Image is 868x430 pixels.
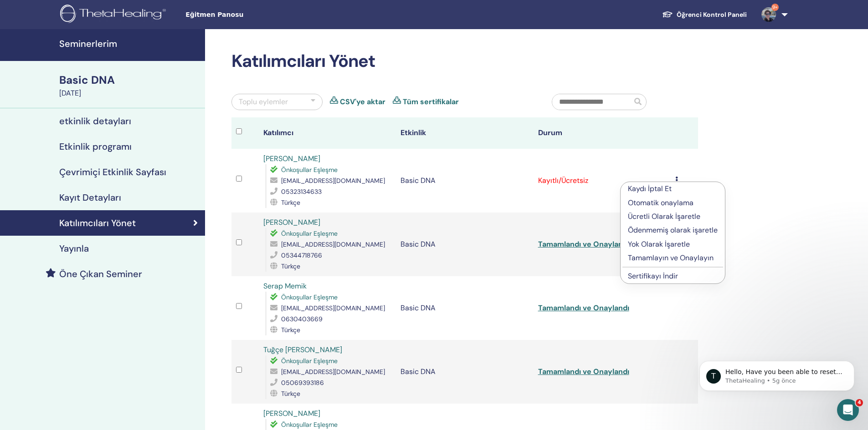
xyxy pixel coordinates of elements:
[761,7,776,22] img: default.jpg
[837,399,859,421] iframe: Intercom live chat
[59,88,200,99] div: [DATE]
[281,304,385,312] span: [EMAIL_ADDRESS][DOMAIN_NAME]
[281,229,338,238] span: Önkoşullar Eşleşme
[281,357,338,365] span: Önkoşullar Eşleşme
[662,10,673,18] img: graduation-cap-white.svg
[59,167,166,177] h4: Çevrimiçi Etkinlik Sayfası
[59,116,131,126] h4: etkinlik detayları
[281,420,338,429] span: Önkoşullar Eşleşme
[281,379,324,387] span: 05069393186
[59,141,132,152] h4: Etkinlik programı
[281,177,385,185] span: [EMAIL_ADDRESS][DOMAIN_NAME]
[396,212,533,276] td: Basic DNA
[628,211,718,222] p: Ücretli Olarak İşaretle
[281,390,300,398] span: Türkçe
[281,262,300,270] span: Türkçe
[628,183,718,194] p: Kaydı İptal Et
[59,72,200,88] div: Basic DNA
[59,218,136,228] h4: Katılımcıları Yönet
[655,6,754,23] a: Öğrenci Kontrol Paneli
[59,243,89,254] h4: Yayınla
[628,253,718,263] p: Tamamlayın ve Onaylayın
[60,5,169,25] img: logo.png
[396,149,533,212] td: Basic DNA
[281,198,300,207] span: Türkçe
[628,197,718,208] p: Otomatik onaylama
[396,276,533,340] td: Basic DNA
[281,240,385,248] span: [EMAIL_ADDRESS][DOMAIN_NAME]
[231,51,698,72] h2: Katılımcıları Yönet
[281,368,385,376] span: [EMAIL_ADDRESS][DOMAIN_NAME]
[686,342,868,405] iframe: Intercom notifications mesaj
[628,225,718,236] p: Ödenmemiş olarak işaretle
[396,117,533,149] th: Etkinlik
[281,293,338,301] span: Önkoşullar Eşleşme
[259,117,396,149] th: Katılımcı
[340,96,385,107] a: CSV'ye aktar
[856,399,863,406] span: 4
[263,154,320,163] a: [PERSON_NAME]
[54,72,205,99] a: Basic DNA[DATE]
[281,251,322,259] span: 05344718766
[628,239,718,250] p: Yok Olarak İşaretle
[628,271,678,281] a: Sertifikayı İndir
[263,345,342,354] a: Tuğçe [PERSON_NAME]
[538,367,629,376] a: Tamamlandı ve Onaylandı
[263,218,320,227] a: [PERSON_NAME]
[403,96,459,107] a: Tüm sertifikalar
[281,187,322,196] span: 05323134633
[538,239,629,249] a: Tamamlandı ve Onaylandı
[263,281,307,291] a: Serap Memik
[185,10,322,20] span: Eğitmen Panosu
[59,268,142,279] h4: Öne Çıkan Seminer
[771,4,779,11] span: 9+
[263,409,320,418] a: [PERSON_NAME]
[534,117,671,149] th: Durum
[396,340,533,404] td: Basic DNA
[59,38,200,49] h4: Seminerlerim
[59,192,121,203] h4: Kayıt Detayları
[538,303,629,313] a: Tamamlandı ve Onaylandı
[281,326,300,334] span: Türkçe
[281,166,338,174] span: Önkoşullar Eşleşme
[239,96,288,107] div: Toplu eylemler
[281,315,323,323] span: 0630403669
